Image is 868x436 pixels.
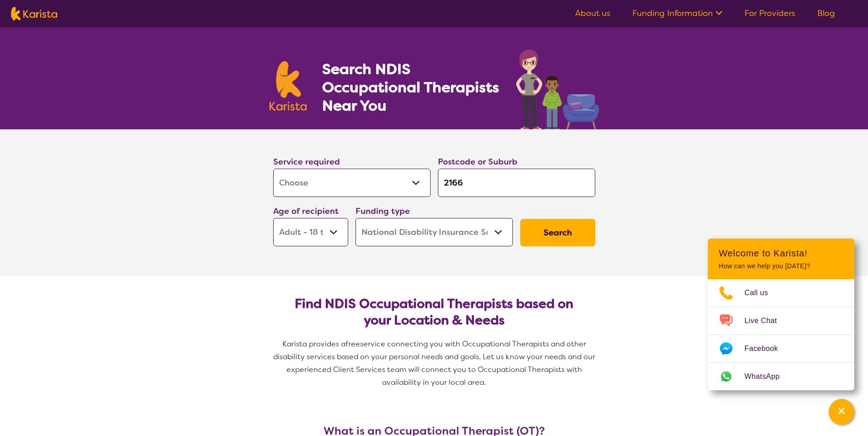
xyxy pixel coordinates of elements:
a: About us [575,8,610,19]
div: Channel Menu [708,239,854,390]
a: Web link opens in a new tab. [708,363,854,390]
h1: Search NDIS Occupational Therapists Near You [322,60,500,115]
label: Service required [273,156,340,167]
span: service connecting you with Occupational Therapists and other disability services based on your p... [273,339,597,387]
ul: Choose channel [708,279,854,390]
p: How can we help you [DATE]? [719,262,843,270]
img: occupational-therapy [516,49,599,129]
button: Channel Menu [829,399,854,425]
span: WhatsApp [744,370,791,383]
a: Funding Information [632,8,722,19]
img: Karista logo [270,61,307,111]
span: Live Chat [744,314,788,328]
label: Funding type [356,206,410,217]
span: Facebook [744,342,789,356]
span: Call us [744,286,779,300]
h2: Welcome to Karista! [719,248,843,259]
button: Search [520,219,595,246]
label: Age of recipient [273,206,339,217]
h2: Find NDIS Occupational Therapists based on your Location & Needs [280,296,588,329]
a: Blog [817,8,835,19]
span: Karista provides a [282,339,345,349]
span: free [345,339,360,349]
img: Karista logo [11,7,57,21]
input: Type [438,169,595,197]
label: Postcode or Suburb [438,156,518,167]
a: For Providers [744,8,795,19]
